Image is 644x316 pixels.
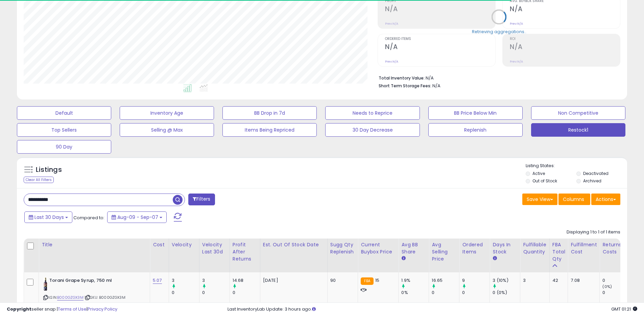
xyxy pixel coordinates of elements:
img: 31koOv+-eIL._SL40_.jpg [43,277,48,291]
button: 90 Day [17,140,111,154]
div: 90 [330,277,353,284]
div: Clear All Filters [24,177,54,183]
div: seller snap | | [7,306,117,313]
div: 1.9% [401,277,429,284]
div: 7.08 [571,277,594,284]
div: Days In Stock [493,241,517,255]
label: Archived [583,178,601,184]
div: FBA Total Qty [552,241,565,263]
div: Retrieving aggregations.. [472,28,526,35]
span: Columns [563,196,584,203]
div: 0 [233,290,260,296]
small: Avg BB Share. [401,255,405,262]
div: Sugg Qty Replenish [330,241,355,255]
button: Columns [558,194,590,205]
div: Current Buybox Price [361,241,396,255]
span: 15 [375,277,379,284]
div: 0 (0%) [493,290,520,296]
span: | SKU: B000GZGX3M [85,295,125,300]
div: ASIN: [43,277,145,308]
div: Velocity [172,241,196,248]
b: Torani Grape Syrup, 750 ml [49,277,132,286]
small: (0%) [602,284,612,289]
div: Fulfillment Cost [571,241,597,255]
button: Non Competitive [531,106,625,120]
p: [DATE] [263,277,322,284]
div: Returns' Costs [602,241,627,255]
a: B000GZGX3M [57,295,84,300]
label: Out of Stock [532,178,557,184]
span: Last 30 Days [34,214,64,221]
label: Deactivated [583,171,609,176]
div: 3 [523,277,544,284]
button: Filters [188,194,215,205]
div: 14.68 [233,277,260,284]
div: 9 [462,277,490,284]
button: Last 30 Days [24,211,72,223]
div: 0 [602,277,630,284]
div: 0% [401,290,429,296]
button: Selling @ Max [120,123,214,137]
a: 5.07 [153,277,162,284]
div: 0 [202,290,230,296]
div: Avg BB Share [401,241,426,255]
div: Profit After Returns [233,241,257,263]
div: Ordered Items [462,241,487,255]
button: Default [17,106,111,120]
div: 0 [172,290,199,296]
div: Displaying 1 to 1 of 1 items [567,229,620,235]
div: 3 (10%) [493,277,520,284]
button: Save View [522,194,557,205]
button: Needs to Reprice [325,106,420,120]
span: Compared to: [73,215,104,221]
button: Items Being Repriced [222,123,317,137]
a: Terms of Use [58,306,87,312]
button: BB Price Below Min [428,106,523,120]
div: Velocity Last 30d [202,241,227,255]
div: 0 [602,290,630,296]
div: Avg Selling Price [432,241,456,263]
label: Active [532,171,545,176]
span: Aug-09 - Sep-07 [117,214,158,221]
div: Fulfillable Quantity [523,241,546,255]
button: Inventory Age [120,106,214,120]
a: Privacy Policy [88,306,117,312]
div: 42 [552,277,563,284]
div: 3 [172,277,199,284]
button: BB Drop in 7d [222,106,317,120]
div: 0 [432,290,459,296]
div: Last InventoryLab Update: 3 hours ago. [228,306,637,313]
button: Actions [591,194,620,205]
button: Replenish [428,123,523,137]
span: 2025-10-8 01:21 GMT [611,306,637,312]
small: FBA [361,277,373,285]
div: Title [42,241,147,248]
button: Top Sellers [17,123,111,137]
strong: Copyright [7,306,31,312]
button: Aug-09 - Sep-07 [107,211,167,223]
div: 3 [202,277,230,284]
h5: Listings [36,165,62,175]
div: Cost [153,241,166,248]
button: Restock1 [531,123,625,137]
th: Please note that this number is a calculation based on your required days of coverage and your ve... [327,239,358,272]
small: Days In Stock. [493,255,497,262]
p: Listing States: [526,163,627,169]
div: 16.65 [432,277,459,284]
button: 30 Day Decrease [325,123,420,137]
div: Est. Out Of Stock Date [263,241,325,248]
div: 0 [462,290,490,296]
